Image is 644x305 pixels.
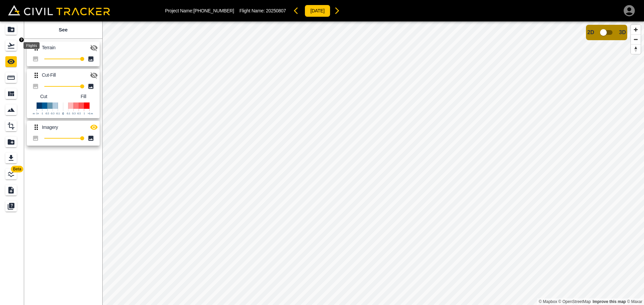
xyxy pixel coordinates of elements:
canvas: Map [102,21,644,305]
a: Mapbox [539,299,557,304]
p: Flight Name: [239,8,286,13]
p: Project Name: [PHONE_NUMBER] [165,8,234,13]
button: Zoom out [631,34,641,44]
div: Flights [23,42,40,49]
img: Civil Tracker [8,5,110,15]
span: 3D [619,29,626,35]
a: Map feedback [593,299,626,304]
a: OpenStreetMap [558,299,591,304]
span: 20250807 [266,8,286,13]
a: Maxar [627,299,642,304]
button: Zoom in [631,25,641,34]
span: 2D [587,29,594,35]
button: Reset bearing to north [631,44,641,54]
button: [DATE] [305,5,330,17]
